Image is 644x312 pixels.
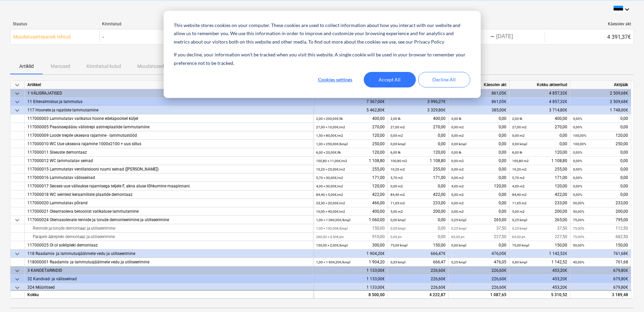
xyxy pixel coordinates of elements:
[316,199,385,207] div: 466,00
[449,98,509,106] div: 861,05€
[512,176,525,180] small: 5,70 m2
[512,193,527,197] small: 84,40 m2
[390,167,405,171] small: 10,20 m2
[512,125,527,129] small: 27,00 m2
[451,142,466,146] small: 0,00 kmpl
[509,266,570,275] div: 453,20€
[573,233,628,241] div: 682,50
[512,258,567,266] div: 1 142,52
[388,250,449,258] div: 666,47€
[573,184,582,188] small: 0,00%
[390,243,407,247] small: 75,00 kmpl
[390,258,446,266] div: 666,47
[390,184,403,188] small: 0,00 m2
[390,125,405,129] small: 27,00 m2
[451,174,506,182] div: 0,00
[27,266,310,275] div: 3 KANDETARINDID
[27,148,310,157] div: 117000011 Siseuste demontaaz
[316,134,343,137] small: 1,50 × 80,00€ / m2
[570,250,631,258] div: 761,68€
[573,131,628,140] div: 120,00
[451,190,506,199] div: 0,00
[512,165,567,174] div: 255,00
[316,157,385,165] div: 1 108,80
[27,199,310,207] div: 117000020 Lammutatav põrand
[573,123,628,131] div: 0,00
[512,174,567,182] div: 171,00
[27,182,310,190] div: 117000017 Seoses uue välisukse rajamisega teljele F, akna aluse lõhkumine maapinnani.
[13,275,21,283] span: keyboard_arrow_down
[573,199,628,207] div: 233,00
[512,148,567,157] div: 120,00
[449,266,509,275] div: 226,60€
[27,207,310,216] div: 117000021 Oleamsoleva betoonist varikatuse lammutamine
[451,218,466,222] small: 0,25 kmpl
[509,98,570,106] div: 4 857,32€
[13,98,21,106] span: keyboard_arrow_down
[451,184,464,188] small: 4,00 m2
[458,22,542,26] div: Kuupäev
[547,22,631,26] div: Käesolev akt
[512,210,525,213] small: 5,00 m2
[13,81,21,89] span: keyboard_arrow_down
[164,11,481,98] div: Cookie banner
[451,167,464,171] small: 0,00 m2
[27,190,310,199] div: 117000018 WC seintest keraamiliste plaatide demontaaz
[512,114,567,123] div: 400,00
[512,207,567,216] div: 200,00
[512,227,527,230] small: 0,25 kmpl
[570,283,631,292] div: 679,80€
[13,284,21,292] span: keyboard_arrow_down
[388,266,449,275] div: 226,60€
[573,258,628,266] div: 761,68
[27,89,310,98] div: 1 VÄLISRAJATISED
[390,207,446,216] div: 200,00
[451,140,506,148] div: 0,00
[27,283,310,292] div: 324 Müüritised
[512,235,525,239] small: 65,00 jm
[390,159,407,163] small: 100,80 m2
[390,224,446,233] div: 0,00
[573,291,628,299] div: 3 189,48
[449,275,509,283] div: 226,60€
[509,290,570,298] div: 5 310,52
[27,174,310,182] div: 117000016 Lammutatav välisseinad
[13,106,21,114] span: keyboard_arrow_down
[512,260,527,264] small: 0,60 kmpl
[174,51,470,67] p: If you decline, your information won’t be tracked when you visit this website. A single cookie wi...
[573,157,628,165] div: 0,00
[451,224,506,233] div: 37,50
[451,210,464,213] small: 0,00 m2
[512,167,527,171] small: 10,20 m2
[390,193,405,197] small: 84,40 m2
[573,125,582,129] small: 0,00%
[512,190,567,199] div: 422,00
[449,106,509,114] div: 385,00€
[390,210,403,213] small: 5,00 m2
[512,140,567,148] div: 0,00
[451,193,464,197] small: 0,00 m2
[573,182,628,190] div: 0,00
[316,182,385,190] div: 120,00
[313,106,388,114] div: 5 462,80€
[573,243,584,247] small: 50,00%
[451,241,506,250] div: 0,00
[316,167,345,171] small: 10,20 × 25,00€ / m2
[316,165,385,174] div: 255,00
[388,283,449,292] div: 226,60€
[390,291,446,299] div: 4 222,87
[316,260,350,264] small: 1,00 × 1 904,20€ / kmpl
[390,190,446,199] div: 422,00
[390,218,405,222] small: 0,00 kmpl
[512,131,567,140] div: 0,00
[316,131,385,140] div: 120,00
[512,123,567,131] div: 270,00
[512,216,567,224] div: 265,00
[451,165,506,174] div: 0,00
[390,182,446,190] div: 0,00
[509,275,570,283] div: 453,20€
[174,21,470,46] p: This website stores cookies on your computer. These cookies are used to collect information about...
[13,33,71,41] p: Muudatusettepanek tehtud
[313,250,388,258] div: 1 904,20€
[316,190,385,199] div: 422,00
